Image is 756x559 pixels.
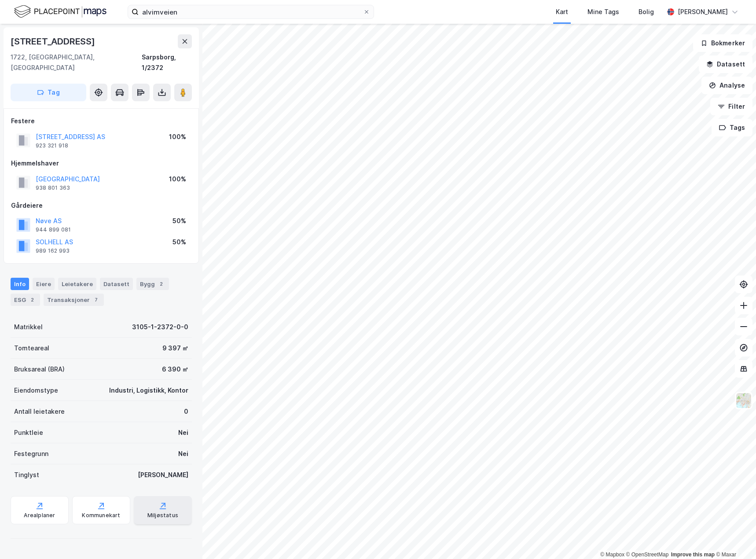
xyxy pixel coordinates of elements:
[14,449,48,459] div: Festegrunn
[11,116,191,126] div: Festere
[693,34,752,52] button: Bokmerker
[710,98,752,115] button: Filter
[58,278,96,290] div: Leietakere
[14,4,106,19] img: logo.f888ab2527a4732fd821a326f86c7f29.svg
[169,174,186,184] div: 100%
[556,7,568,17] div: Kart
[36,142,68,149] div: 923 321 918
[36,247,70,254] div: 989 162 993
[11,84,86,101] button: Tag
[147,512,178,519] div: Miljøstatus
[100,278,133,290] div: Datasett
[24,512,55,519] div: Arealplaner
[33,278,55,290] div: Eiere
[701,77,752,94] button: Analyse
[92,295,100,304] div: 7
[735,392,752,409] img: Z
[671,552,715,558] a: Improve this map
[132,322,188,332] div: 3105-1-2372-0-0
[14,364,65,375] div: Bruksareal (BRA)
[109,385,188,396] div: Industri, Logistikk, Kontor
[600,552,624,558] a: Mapbox
[36,184,70,191] div: 938 801 363
[36,226,71,233] div: 944 899 081
[162,364,188,375] div: 6 390 ㎡
[172,237,186,247] div: 50%
[14,322,43,332] div: Matrikkel
[11,34,97,48] div: [STREET_ADDRESS]
[11,52,142,73] div: 1722, [GEOGRAPHIC_DATA], [GEOGRAPHIC_DATA]
[11,278,29,290] div: Info
[82,512,120,519] div: Kommunekart
[169,132,186,142] div: 100%
[712,517,756,559] div: Kontrollprogram for chat
[14,343,49,353] div: Tomteareal
[184,406,188,417] div: 0
[142,52,192,73] div: Sarpsborg, 1/2372
[157,279,165,288] div: 2
[626,552,669,558] a: OpenStreetMap
[44,294,104,306] div: Transaksjoner
[712,119,752,136] button: Tags
[699,55,752,73] button: Datasett
[136,278,169,290] div: Bygg
[14,385,58,396] div: Eiendomstype
[138,470,188,480] div: [PERSON_NAME]
[11,200,191,211] div: Gårdeiere
[178,427,188,438] div: Nei
[712,517,756,559] iframe: Chat Widget
[28,295,37,304] div: 2
[162,343,188,353] div: 9 397 ㎡
[587,7,619,17] div: Mine Tags
[639,7,654,17] div: Bolig
[14,470,39,480] div: Tinglyst
[172,216,186,226] div: 50%
[14,406,65,417] div: Antall leietakere
[11,158,191,169] div: Hjemmelshaver
[14,427,43,438] div: Punktleie
[139,5,363,18] input: Søk på adresse, matrikkel, gårdeiere, leietakere eller personer
[178,449,188,459] div: Nei
[11,294,40,306] div: ESG
[678,7,728,17] div: [PERSON_NAME]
